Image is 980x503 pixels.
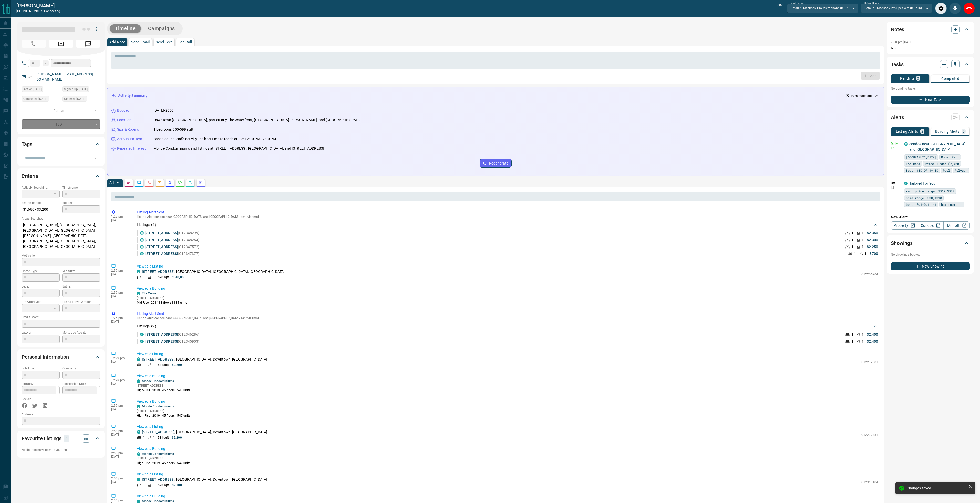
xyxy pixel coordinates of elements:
div: Showings [891,237,970,249]
span: Claimed [DATE] [64,96,85,101]
span: condos near [GEOGRAPHIC_DATA] and [GEOGRAPHIC_DATA] [154,316,239,320]
p: Beds: [22,284,60,289]
div: Notes [891,23,970,36]
div: Favourite Listings0 [22,432,100,445]
h2: [PERSON_NAME] [16,3,63,9]
a: Mr.Loft [943,221,970,230]
p: Completed [941,77,960,80]
p: , [GEOGRAPHIC_DATA], Downtown, [GEOGRAPHIC_DATA] [142,477,267,482]
svg: Emails [158,181,162,185]
p: Search Range: [22,201,60,205]
p: Viewed a Listing [137,424,878,429]
svg: Listing Alerts [168,181,172,185]
a: [STREET_ADDRESS] [142,357,174,361]
h2: Notes [891,25,904,34]
p: Listing Alert Sent [137,210,878,215]
p: $610,000 [172,275,185,280]
div: Tasks [891,58,970,70]
a: The Curve [142,292,156,295]
p: [DATE] [111,218,129,222]
p: [DATE] [111,407,129,411]
span: Polygon [955,168,967,173]
div: condos.ca [140,238,144,242]
a: Monde Condominiums [142,379,174,383]
p: (C12348254) [145,237,200,243]
p: 1 [851,332,853,337]
p: [PHONE_NUMBER] - [16,9,63,13]
p: Location [117,117,131,123]
div: condos.ca [140,340,144,343]
p: 12:29 pm [111,356,129,360]
p: Budget [117,108,129,113]
p: Mortgage Agent: [62,330,100,335]
p: 1 [862,332,864,337]
label: Output Device [864,2,879,5]
p: Pre-Approval Amount: [62,300,100,304]
p: (C12347572) [145,244,200,250]
p: Building Alerts [935,130,960,133]
p: 2 [921,130,923,133]
p: 0 [65,436,68,441]
p: Budget: [62,201,100,205]
p: 12:28 pm [111,378,129,382]
p: 2:56 pm [111,477,129,480]
a: [STREET_ADDRESS] [145,245,178,249]
p: High-Rise | 2019 | 45 floors | 547 units [137,413,191,418]
button: New Task [891,96,970,104]
p: $2,200 [172,363,182,367]
div: condos.ca [140,333,144,336]
p: 2:06 pm [111,499,129,502]
p: Listings: ( 4 ) [137,222,156,228]
p: 1 [143,275,145,280]
div: condos.ca [137,270,140,273]
a: [STREET_ADDRESS] [145,252,178,256]
div: Alerts [891,111,970,124]
div: Default - MacBook Pro Speakers (Built-in) [861,4,932,13]
svg: Notes [127,181,131,185]
p: Pre-Approved: [22,300,60,304]
div: Mute [949,3,961,14]
p: 573 sqft [158,483,169,487]
p: Credit Score: [22,315,100,320]
p: $2,400 [867,332,878,337]
p: Motivation: [22,253,100,258]
div: condos.ca [137,379,140,383]
p: 1 [153,275,155,280]
p: New Alert: [891,214,970,220]
h2: Tasks [891,60,904,68]
p: C12292381 [861,433,878,437]
p: Log Call [178,40,192,44]
p: Home Type: [22,269,60,273]
p: 581 sqft [158,435,169,440]
p: [STREET_ADDRESS] [137,456,191,461]
a: Monde Condominiums [142,405,174,408]
p: $2,200 [172,435,182,440]
div: condos.ca [137,430,140,434]
p: 2:58 pm [111,451,129,455]
h2: Favourite Listings [22,434,61,443]
p: 2:59 pm [111,291,129,294]
p: 1 [854,251,856,256]
div: condos.ca [137,405,140,408]
p: 1:25 pm [111,215,129,218]
p: Min Size: [62,269,100,273]
div: Renter [22,106,100,115]
p: 2:58 pm [111,429,129,433]
p: 7:50 pm [DATE] [891,40,913,44]
p: $2,250 [867,244,878,250]
p: [DATE]-2650 [153,108,173,113]
a: condos near [GEOGRAPHIC_DATA] and [GEOGRAPHIC_DATA] [909,142,965,151]
p: 1 [143,363,145,367]
p: 0 [917,77,919,80]
p: (C12346286) [145,332,200,337]
svg: Email [891,146,894,150]
div: Sat Aug 09 2025 [62,96,100,103]
a: Property [891,221,917,230]
a: [STREET_ADDRESS] [145,339,178,343]
a: [STREET_ADDRESS] [142,270,174,274]
p: 1 [851,237,853,243]
span: Price: Under $2,400 [925,161,959,166]
p: Monde Condominiums and listings at [STREET_ADDRESS], [GEOGRAPHIC_DATA], and [STREET_ADDRESS] [153,146,324,151]
p: Address: [22,412,100,417]
span: For Rent [906,161,920,166]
